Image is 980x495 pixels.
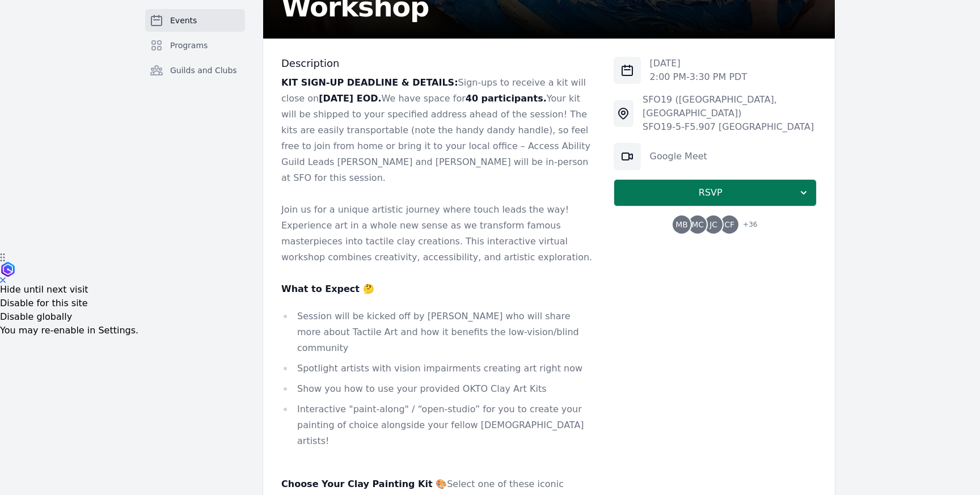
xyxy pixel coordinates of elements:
[281,308,595,356] li: Session will be kicked off by [PERSON_NAME] who will share more about Tactile Art and how it bene...
[281,479,447,489] strong: Choose Your Clay Painting Kit 🎨
[281,77,458,88] strong: KIT SIGN-UP DEADLINE & DETAILS:
[145,9,245,32] a: Events
[170,15,197,26] span: Events
[650,70,747,84] p: 2:00 PM - 3:30 PM PDT
[281,202,595,265] p: Join us for a unique artistic journey where touch leads the way! Experience art in a whole new se...
[650,57,747,70] p: [DATE]
[281,75,595,186] p: Sign-ups to receive a kit will close on We have space for Your kit will be shipped to your specif...
[466,93,547,104] strong: 40 participants.
[281,284,374,294] strong: What to Expect 🤔
[281,401,595,449] li: Interactive "paint-along" / “open-studio” for you to create your painting of choice alongside you...
[170,65,237,76] span: Guilds and Clubs
[170,40,208,51] span: Programs
[281,57,595,70] h3: Description
[145,9,245,100] nav: Sidebar
[281,361,595,376] li: Spotlight artists with vision impairments creating art right now
[650,151,707,162] a: Google Meet
[145,59,245,82] a: Guilds and Clubs
[145,34,245,57] a: Programs
[319,93,381,104] strong: [DATE] EOD.
[709,221,717,229] span: JC
[691,221,704,229] span: MC
[736,218,757,234] span: + 36
[675,221,688,229] span: MB
[623,186,798,200] span: RSVP
[643,120,817,134] div: SFO19-5-F5.907 [GEOGRAPHIC_DATA]
[724,221,734,229] span: CF
[643,93,817,120] div: SFO19 ([GEOGRAPHIC_DATA], [GEOGRAPHIC_DATA])
[281,381,595,397] li: Show you how to use your provided OKTO Clay Art Kits
[614,179,817,206] button: RSVP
